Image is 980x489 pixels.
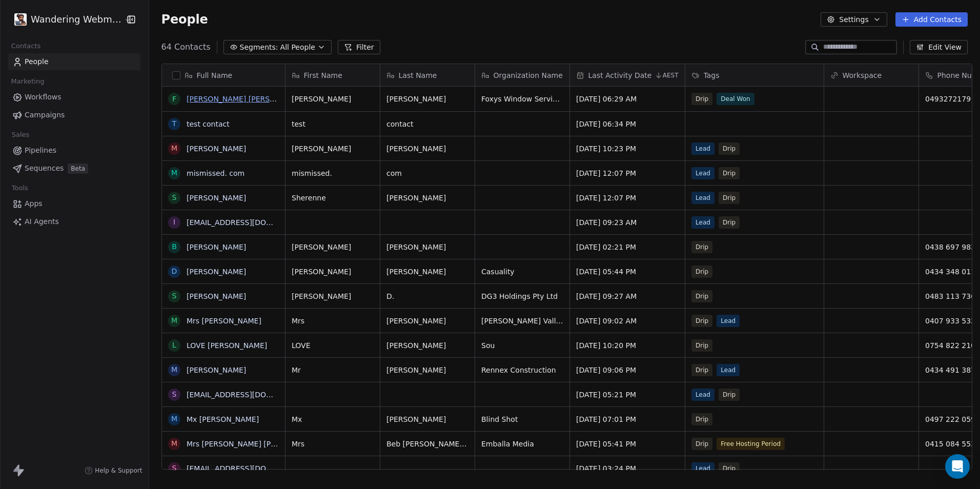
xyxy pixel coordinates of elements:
span: [DATE] 09:23 AM [576,217,679,228]
a: Campaigns [8,107,140,124]
span: All People [280,42,315,53]
span: com [386,168,468,178]
span: [DATE] 10:20 PM [576,340,679,351]
div: Last Name [380,64,475,86]
span: Deal Won [717,93,754,105]
button: Filter [338,40,380,54]
span: Pipelines [25,145,56,156]
span: Tags [704,70,720,80]
span: Last Name [399,70,437,80]
a: Pipelines [8,142,140,159]
span: Sequences [25,163,64,174]
a: SequencesBeta [8,160,140,177]
span: Contacts [7,38,45,54]
span: [DATE] 10:23 PM [576,144,679,154]
a: [PERSON_NAME] [187,292,246,300]
span: mismissed. [292,168,374,178]
a: [PERSON_NAME] [187,243,246,251]
span: [PERSON_NAME] [292,94,374,104]
span: Foxys Window Services [481,94,563,104]
a: mismissed. com [187,169,244,177]
a: [PERSON_NAME] [187,194,246,202]
span: Drip [718,192,739,204]
span: Free Hosting Period [717,438,785,450]
div: t [172,118,176,129]
button: Settings [821,12,887,27]
span: Mrs [292,316,374,326]
span: Lead [691,167,714,179]
span: [PERSON_NAME] [292,242,374,252]
span: Drip [691,290,712,302]
span: Sherenne [292,193,374,203]
a: [EMAIL_ADDRESS][DOMAIN_NAME] [187,218,312,227]
span: Drip [691,241,712,253]
span: DG3 Holdings Pty Ltd [481,291,563,301]
span: D. [386,291,468,301]
span: People [161,12,208,27]
a: [EMAIL_ADDRESS][DOMAIN_NAME] [187,464,312,473]
a: [PERSON_NAME] [187,145,246,153]
span: [DATE] 09:27 AM [576,291,679,301]
div: Organization Name [475,64,569,86]
a: People [8,53,140,70]
span: Full Name [197,70,233,80]
span: Segments: [240,42,278,53]
span: Lead [691,389,714,401]
span: test [292,119,374,129]
span: [DATE] 12:07 PM [576,193,679,203]
a: Mx [PERSON_NAME] [187,415,259,423]
a: LOVE [PERSON_NAME] [187,341,267,350]
a: AI Agents [8,213,140,230]
div: Full Name [162,64,285,86]
span: Drip [691,413,712,425]
a: test contact [187,120,230,128]
span: [PERSON_NAME] [386,94,468,104]
span: [DATE] 09:02 AM [576,316,679,326]
span: [PERSON_NAME] [386,414,468,424]
span: Drip [718,167,739,179]
span: [DATE] 05:41 PM [576,439,679,449]
span: [PERSON_NAME] [292,267,374,277]
div: Workspace [824,64,918,86]
a: [EMAIL_ADDRESS][DOMAIN_NAME] [187,391,312,399]
span: Drip [718,462,739,475]
span: [PERSON_NAME] [386,340,468,351]
span: [DATE] 03:24 PM [576,463,679,474]
span: Mr [292,365,374,375]
span: Organization Name [494,70,563,80]
span: Emballa Media [481,439,563,449]
span: Last Activity Date [588,70,652,80]
span: Drip [691,93,712,105]
a: [PERSON_NAME] [PERSON_NAME] [187,95,308,103]
span: Wandering Webmaster [31,13,121,26]
span: [PERSON_NAME] [386,365,468,375]
a: Mrs [PERSON_NAME] [PERSON_NAME] BC [187,440,335,448]
div: S [172,291,176,301]
span: [DATE] 05:44 PM [576,267,679,277]
span: [PERSON_NAME] Valley Girl Guides [481,316,563,326]
span: Tools [7,180,32,196]
span: [PERSON_NAME] [386,193,468,203]
div: S [172,192,176,203]
span: contact [386,119,468,129]
span: Mrs [292,439,374,449]
div: M [171,364,177,375]
span: Sales [7,127,34,142]
span: Drip [718,216,739,229]
div: s [172,389,176,400]
span: Lead [691,462,714,475]
span: [DATE] 09:06 PM [576,365,679,375]
span: Lead [717,315,740,327]
span: Lead [691,216,714,229]
span: Lead [691,142,714,155]
span: Apps [25,198,43,209]
button: Edit View [910,40,968,54]
span: [DATE] 12:07 PM [576,168,679,178]
span: [PERSON_NAME] [386,267,468,277]
div: grid [162,87,285,470]
span: Drip [691,266,712,278]
div: B [172,241,177,252]
span: People [25,56,49,67]
span: Drip [691,315,712,327]
a: Help & Support [85,466,142,475]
